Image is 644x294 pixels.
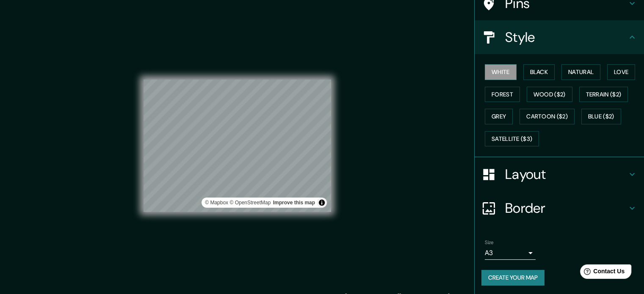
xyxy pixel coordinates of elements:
div: Border [475,191,644,225]
div: Layout [475,157,644,191]
button: Black [523,64,555,80]
button: Toggle attribution [317,198,327,208]
a: Map feedback [273,200,315,206]
button: Create your map [481,270,544,286]
h4: Border [505,200,627,217]
h4: Style [505,29,627,46]
button: Wood ($2) [527,87,572,102]
a: Mapbox [205,200,228,206]
button: Love [607,64,635,80]
button: Natural [561,64,600,80]
div: A3 [485,246,536,260]
button: White [485,64,517,80]
a: OpenStreetMap [229,200,271,206]
button: Forest [485,87,520,102]
iframe: Help widget launcher [569,261,635,285]
button: Terrain ($2) [579,87,628,102]
button: Cartoon ($2) [520,109,575,124]
h4: Layout [505,166,627,183]
button: Satellite ($3) [485,131,539,147]
button: Blue ($2) [581,109,621,124]
div: Style [475,20,644,54]
button: Grey [485,109,513,124]
canvas: Map [144,80,331,212]
label: Size [485,239,494,246]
